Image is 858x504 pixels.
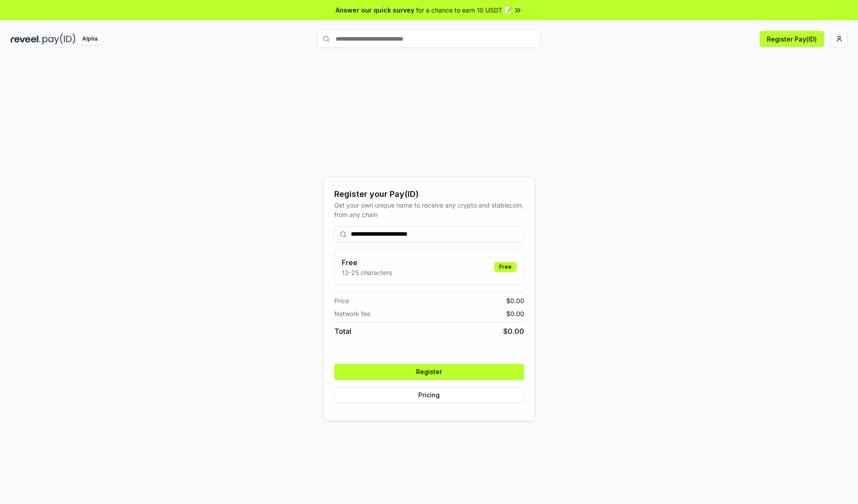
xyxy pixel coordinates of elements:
[77,33,102,45] div: Alpha
[334,188,524,200] div: Register your Pay(ID)
[506,309,524,318] span: $ 0.00
[334,200,524,219] div: Get your own unique name to receive any crypto and stablecoin, from any chain
[334,364,524,380] button: Register
[760,31,824,47] button: Register Pay(ID)
[336,5,414,15] span: Answer our quick survey
[11,33,41,45] img: reveel_dark
[334,326,351,337] span: Total
[506,296,524,305] span: $ 0.00
[494,262,517,272] div: Free
[416,5,512,15] span: for a chance to earn 10 USDT 📝
[334,309,370,318] span: Network fee
[334,296,349,305] span: Price
[503,326,524,337] span: $ 0.00
[342,257,392,268] h3: Free
[342,268,392,277] p: 13-25 characters
[334,387,524,403] button: Pricing
[42,33,76,45] img: pay_id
